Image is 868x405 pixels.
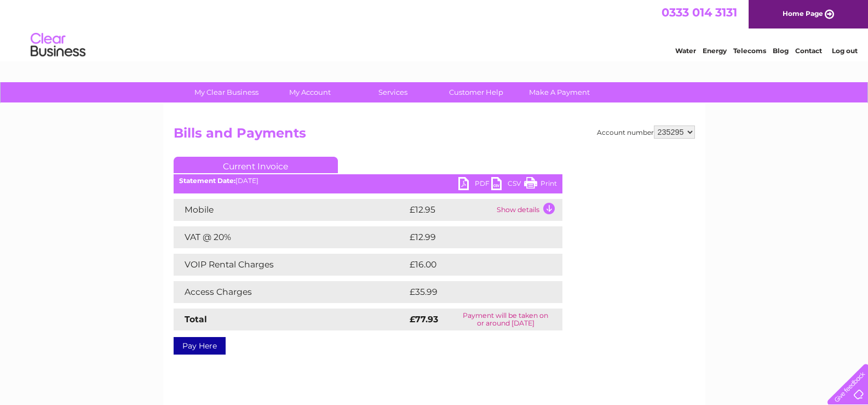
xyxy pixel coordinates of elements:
div: Clear Business is a trading name of Verastar Limited (registered in [GEOGRAPHIC_DATA] No. 3667643... [176,6,693,53]
td: Show details [494,199,562,221]
td: VOIP Rental Charges [174,254,407,276]
a: Make A Payment [514,82,605,102]
td: £12.95 [407,199,494,221]
a: CSV [491,177,524,193]
strong: £77.93 [410,314,438,324]
td: Mobile [174,199,407,221]
b: Statement Date: [179,176,235,185]
td: £16.00 [407,254,540,276]
a: My Clear Business [181,82,272,102]
a: Pay Here [174,337,226,355]
td: £12.99 [407,226,539,248]
img: logo.png [30,28,86,62]
a: Energy [703,47,727,55]
td: VAT @ 20% [174,226,407,248]
a: Water [675,47,696,55]
a: Customer Help [431,82,521,102]
td: Access Charges [174,281,407,303]
a: Contact [795,47,822,55]
h2: Bills and Payments [174,126,695,146]
a: 0333 014 3131 [662,5,737,19]
a: PDF [458,177,491,193]
a: Services [348,82,438,102]
td: Payment will be taken on or around [DATE] [449,309,562,330]
a: Current Invoice [174,157,338,173]
td: £35.99 [407,281,541,303]
a: Blog [773,47,789,55]
div: Account number [597,126,695,139]
div: [DATE] [174,177,562,185]
a: Log out [832,47,858,55]
a: Print [524,177,557,193]
a: My Account [265,82,355,102]
a: Telecoms [733,47,766,55]
strong: Total [185,314,207,324]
